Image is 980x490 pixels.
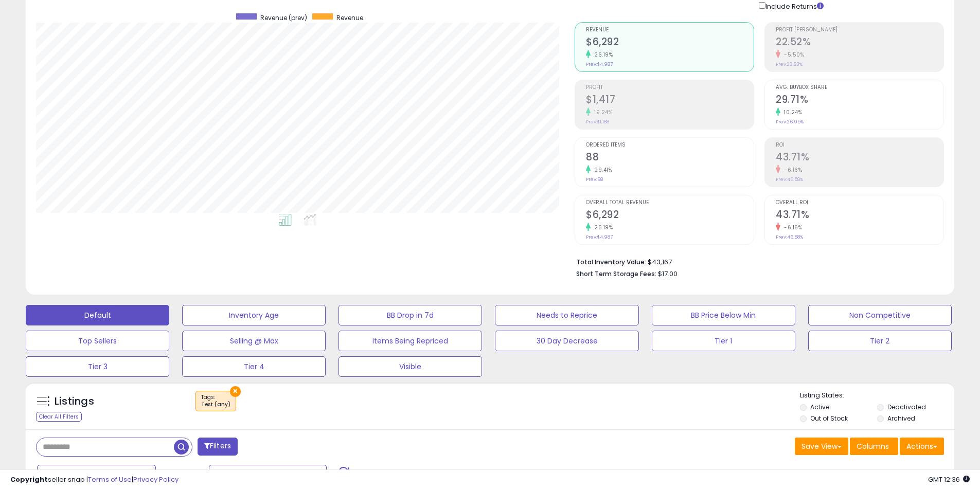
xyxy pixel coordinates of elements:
button: × [230,386,241,397]
li: $43,167 [576,255,936,267]
div: Test (any) [201,401,230,408]
span: Avg. Buybox Share [776,85,943,90]
button: Default [26,305,169,325]
small: 19.24% [591,108,612,116]
small: Prev: $4,987 [586,61,613,67]
button: Save View [795,438,848,455]
small: 26.19% [591,224,613,231]
small: -5.50% [780,51,804,59]
button: Items Being Repriced [338,331,482,351]
span: Overall ROI [776,200,943,206]
div: seller snap | | [10,475,179,485]
button: Non Competitive [808,305,952,325]
label: Archived [887,414,915,423]
button: Actions [900,438,944,455]
strong: Copyright [10,475,48,484]
span: Columns [857,441,889,451]
button: Selling @ Max [182,331,326,351]
b: Short Term Storage Fees: [576,269,656,278]
h5: Listings [55,394,94,409]
button: Needs to Reprice [495,305,638,325]
button: Columns [850,438,898,455]
small: -6.16% [780,166,802,174]
label: Deactivated [887,403,926,411]
label: Active [810,403,829,411]
span: Revenue [336,13,363,22]
p: Listing States: [800,391,954,401]
button: Filters [198,438,238,456]
small: Prev: $1,188 [586,119,609,125]
span: Ordered Items [586,142,754,148]
small: 29.41% [591,166,612,174]
small: Prev: 46.58% [776,234,803,240]
b: Total Inventory Value: [576,258,646,266]
span: $17.00 [658,269,678,279]
button: Sep-16 - Sep-18 (4 Days) [37,465,156,482]
span: Revenue (prev) [260,13,307,22]
span: Profit [PERSON_NAME] [776,27,943,33]
small: 26.19% [591,51,613,59]
small: Prev: 68 [586,176,603,183]
span: Overall Total Revenue [586,200,754,206]
h2: 43.71% [776,151,943,165]
span: Profit [586,85,754,90]
h2: 43.71% [776,209,943,223]
span: ROI [776,142,943,148]
button: Sep-12 - Sep-15 (4 Days) [209,465,327,482]
small: Prev: 26.95% [776,119,804,125]
button: Tier 2 [808,331,952,351]
button: 30 Day Decrease [495,331,638,351]
span: 2025-09-18 12:36 GMT [928,475,970,484]
button: Tier 4 [182,356,326,377]
button: Tier 3 [26,356,169,377]
a: Privacy Policy [133,475,179,484]
h2: $6,292 [586,36,754,50]
button: Visible [338,356,482,377]
span: Sep-16 - Sep-18 (4 Days) [52,468,143,479]
button: Inventory Age [182,305,326,325]
a: Terms of Use [88,475,132,484]
label: Out of Stock [810,414,848,423]
h2: 29.71% [776,94,943,107]
span: Revenue [586,27,754,33]
span: Sep-12 - Sep-15 (4 Days) [224,468,314,479]
small: Prev: 23.83% [776,61,803,67]
button: BB Price Below Min [652,305,795,325]
small: -6.16% [780,224,802,231]
h2: $6,292 [586,209,754,223]
button: Tier 1 [652,331,795,351]
button: BB Drop in 7d [338,305,482,325]
h2: $1,417 [586,94,754,107]
h2: 22.52% [776,36,943,50]
small: 10.24% [780,108,802,116]
small: Prev: $4,987 [586,234,613,240]
span: Tags : [201,393,230,409]
button: Top Sellers [26,331,169,351]
h2: 88 [586,151,754,165]
div: Clear All Filters [36,412,82,422]
small: Prev: 46.58% [776,176,803,183]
